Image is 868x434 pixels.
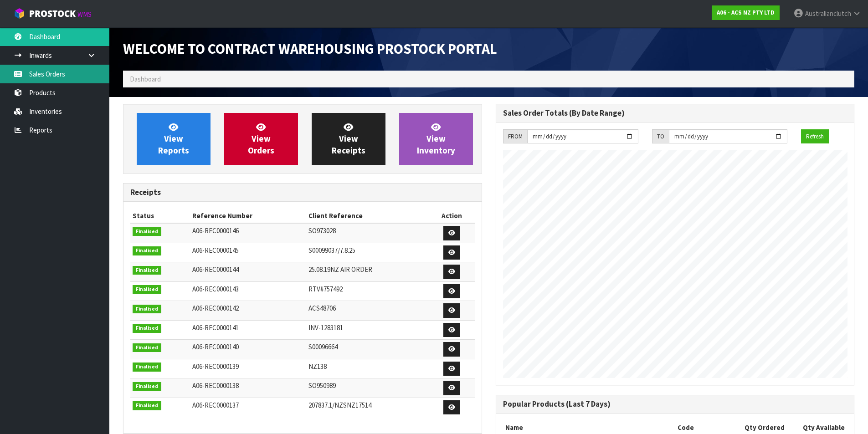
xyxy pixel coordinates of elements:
span: Finalised [133,324,161,333]
th: Action [429,209,474,223]
span: RTV#757492 [308,285,343,293]
div: TO [652,129,669,144]
a: ViewInventory [399,113,473,165]
span: A06-REC0000138 [192,381,239,390]
span: View Orders [248,122,274,156]
div: FROM [503,129,527,144]
span: ProStock [29,8,76,20]
span: A06-REC0000139 [192,362,239,371]
span: 207837.1/NZSNZ17514 [308,401,371,409]
span: A06-REC0000144 [192,265,239,274]
button: Refresh [801,129,829,144]
span: A06-REC0000143 [192,285,239,293]
span: A06-REC0000145 [192,246,239,255]
span: A06-REC0000146 [192,226,239,235]
span: Finalised [133,305,161,314]
span: Finalised [133,382,161,391]
span: 25.08.19NZ AIR ORDER [308,265,372,274]
span: Finalised [133,363,161,372]
h3: Sales Order Totals (By Date Range) [503,109,847,117]
span: Dashboard [130,75,161,83]
span: A06-REC0000140 [192,342,239,351]
a: ViewReports [137,113,211,165]
img: cube-alt.png [14,8,25,19]
span: A06-REC0000142 [192,304,239,312]
span: A06-REC0000141 [192,323,239,332]
th: Client Reference [306,209,429,223]
span: S00096664 [308,342,338,351]
span: Welcome to Contract Warehousing ProStock Portal [123,40,497,58]
span: S00099037/7.8.25 [308,246,355,255]
span: INV-1283181 [308,323,343,332]
span: Australianclutch [805,9,851,18]
span: View Inventory [417,122,455,156]
span: SO973028 [308,226,336,235]
span: SO950989 [308,381,336,390]
a: ViewOrders [224,113,298,165]
small: WMS [77,10,92,19]
h3: Receipts [130,188,475,197]
span: NZ138 [308,362,327,371]
span: Finalised [133,227,161,236]
span: Finalised [133,401,161,410]
span: View Receipts [332,122,365,156]
th: Status [130,209,190,223]
span: Finalised [133,246,161,255]
strong: A06 - ACS NZ PTY LTD [717,9,775,16]
th: Reference Number [190,209,307,223]
span: View Reports [158,122,189,156]
span: Finalised [133,266,161,275]
span: Finalised [133,285,161,294]
span: Finalised [133,343,161,352]
span: ACS48706 [308,304,336,312]
span: A06-REC0000137 [192,401,239,409]
h3: Popular Products (Last 7 Days) [503,400,847,408]
a: ViewReceipts [312,113,385,165]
